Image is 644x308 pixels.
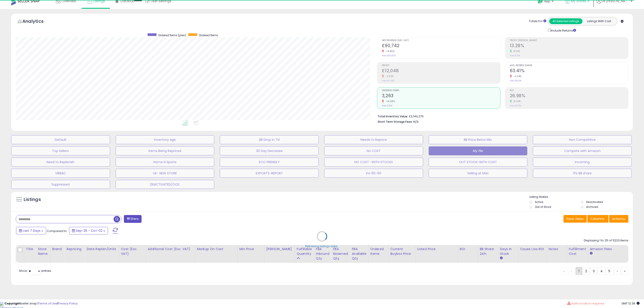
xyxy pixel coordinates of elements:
[533,169,632,178] button: 0% BB share
[510,54,520,57] small: Prev: 11.72%
[510,39,628,42] span: Profit [PERSON_NAME]
[549,18,583,24] button: All Selected Listings
[510,93,628,99] h2: 26.98%
[510,64,628,67] span: Avg. Buybox Share
[116,180,214,189] button: DEACTIVATED/OOS
[512,100,521,103] small: 16.34%
[512,50,520,53] small: 13.31%
[512,75,522,78] small: -4.24%
[510,68,628,74] h2: 63.41%
[324,158,423,167] button: NO COST -WITH STOCKS
[384,50,395,53] small: -14.85%
[429,158,527,167] button: OUT STOCK-WITH COST
[384,75,394,78] small: -3.55%
[158,33,186,37] span: Ordered Items (prev)
[324,169,423,178] button: Inv 60-90
[382,64,500,67] span: Profit
[116,146,214,155] button: Items Being Repriced
[116,158,214,167] button: Home N Sports
[382,39,500,42] span: Net Revenue (Exc. VAT)
[116,135,214,144] button: Inventory Age
[533,135,632,144] button: Non Competitive
[378,113,625,119] li: £3,140,270
[324,146,423,155] button: No COST
[22,18,52,25] h5: Analytics
[11,135,110,144] button: Default
[533,158,632,167] button: Incoming
[382,104,392,107] small: Prev: 3,916
[220,135,319,144] button: BB Drop in 7d
[544,28,581,33] div: Include Returns
[11,158,110,167] button: Need to Replenish
[382,93,500,99] h2: 3,263
[510,104,521,107] small: Prev: 23.19%
[378,114,408,118] b: Total Inventory Value:
[11,146,110,155] button: Top Sellers
[220,169,319,178] button: EXPORTS-REPORT
[429,135,527,144] button: BB Price Below Min
[429,169,527,178] button: Selling at Max
[413,120,419,124] span: N/A
[378,120,413,124] b: Short Term Storage Fees:
[382,89,500,92] span: Ordered Items
[11,169,110,178] button: VIRBAC
[116,169,214,178] button: UK- NEW STORE
[324,135,423,144] button: Needs to Reprice
[11,180,110,189] button: Suppressed
[529,19,546,23] div: Totals For
[199,33,218,37] span: Ordered Items
[382,54,396,57] small: Prev: £106,570
[220,146,319,155] button: 30 Day Decrease
[582,18,616,24] button: Listings With Cost
[305,244,339,248] div: Retrieving listings data..
[533,146,632,155] button: Compete with Amazon
[220,158,319,167] button: ECO FRIENDLY
[384,100,395,103] small: -16.68%
[429,146,527,155] button: My file
[510,89,628,92] span: ROI
[510,79,521,82] small: Prev: 66.22%
[382,43,500,49] h2: £90,742
[382,79,394,82] small: Prev: £12,492
[382,68,500,74] h2: £12,048
[510,43,628,49] h2: 13.28%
